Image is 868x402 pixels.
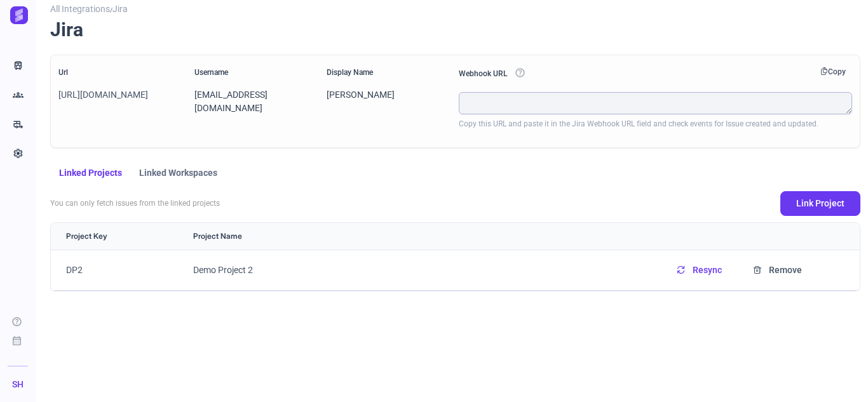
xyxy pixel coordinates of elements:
span: SH [12,378,24,391]
a: calendar_month [4,332,30,354]
span: Project Name [193,231,242,242]
span: Project Key [66,231,107,242]
td: DP2 [51,250,178,291]
div: [PERSON_NAME] [327,88,451,102]
i: Groups [13,89,24,102]
a: All Integrations [50,4,110,14]
a: rv_hookup [4,112,32,137]
p: You can only fetch issues from the linked projects [50,198,220,209]
button: Link Project [780,191,860,216]
a: help [4,312,30,335]
h1: Jira [50,18,83,42]
img: Image [10,6,28,24]
div: / [50,3,128,16]
a: Copy [820,66,846,77]
i: Settings [13,147,24,160]
i: Train [13,60,24,72]
button: Remove [738,258,818,283]
span: calendar_month [11,335,22,347]
a: help [510,64,531,86]
label: Copy this URL and paste it in the Jira Webhook URL field and check events for Issue created and u... [459,118,818,136]
label: Username [194,67,319,84]
span: Jira [112,4,128,14]
span: Link Project [796,197,844,210]
span: Linked Projects [59,168,122,177]
a: Settings [4,141,32,166]
label: Url [58,67,187,84]
span: help [515,67,526,79]
td: Demo Project 2 [178,250,661,291]
a: Train [4,53,32,79]
div: [EMAIL_ADDRESS][DOMAIN_NAME] [194,88,319,115]
span: Resync [693,264,722,277]
i: rv_hookup [13,118,24,131]
a: [URL][DOMAIN_NAME] [58,88,187,102]
a: Groups [4,83,32,108]
span: Remove [769,264,802,277]
span: help [11,316,22,328]
label: Display Name [327,67,451,84]
label: Webhook URL [459,67,852,88]
button: Resync [677,258,738,283]
span: Linked Workspaces [139,168,217,177]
